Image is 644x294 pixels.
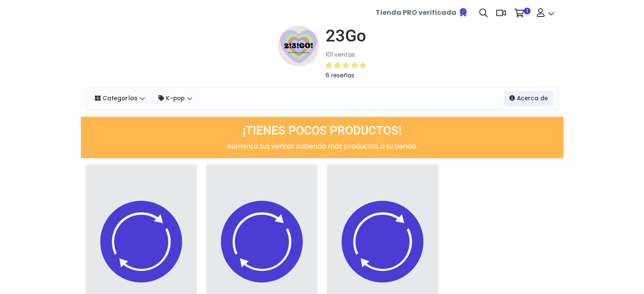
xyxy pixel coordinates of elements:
[326,60,366,70] div: 5 / 5
[524,8,531,14] span: 1
[153,91,197,106] a: K-pop
[326,60,366,80] a: 6 reseñas
[86,124,558,138] h3: ¡TIENES POCOS PRODUCTOS!
[510,0,533,26] a: 1
[326,71,354,80] small: 6 reseñas
[326,50,355,59] small: 101 ventas
[319,26,366,46] a: 23Go
[504,91,553,106] a: Acerca de
[326,26,366,46] h1: 23Go
[86,141,558,151] p: Aumenta tus ventas subiendo más productos a tu tienda.
[90,91,150,106] a: Categorías
[376,8,456,17] b: Tienda PRO verificada
[458,7,468,17] img: Tienda verificada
